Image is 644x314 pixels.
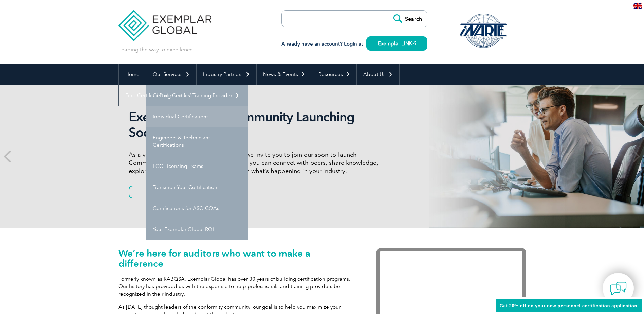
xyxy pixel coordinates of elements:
a: FCC Licensing Exams [146,156,248,177]
h1: We’re here for auditors who want to make a difference [118,248,356,268]
a: Certifications for ASQ CQAs [146,198,248,219]
p: Leading the way to excellence [118,46,193,53]
a: Exemplar LINK [366,36,427,51]
a: Engineers & Technicians Certifications [146,127,248,156]
a: Learn More [129,186,199,198]
p: As a valued member of Exemplar Global, we invite you to join our soon-to-launch Community—a fun, ... [129,151,383,175]
img: contact-chat.png [610,280,627,297]
a: Resources [312,64,356,85]
h3: Already have an account? Login at [281,40,427,48]
a: Home [119,64,146,85]
p: Formerly known as RABQSA, Exemplar Global has over 30 years of building certification programs. O... [118,275,356,298]
img: open_square.png [412,41,416,45]
a: Industry Partners [197,64,256,85]
img: en [633,3,642,9]
a: News & Events [257,64,312,85]
span: Get 20% off on your new personnel certification application! [500,303,639,308]
a: Our Services [146,64,196,85]
a: Transition Your Certification [146,177,248,198]
a: Your Exemplar Global ROI [146,219,248,240]
h2: Exemplar Global Community Launching Soon [129,109,383,140]
a: Individual Certifications [146,106,248,127]
a: About Us [357,64,399,85]
a: Find Certified Professional / Training Provider [119,85,246,106]
input: Search [390,11,427,27]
